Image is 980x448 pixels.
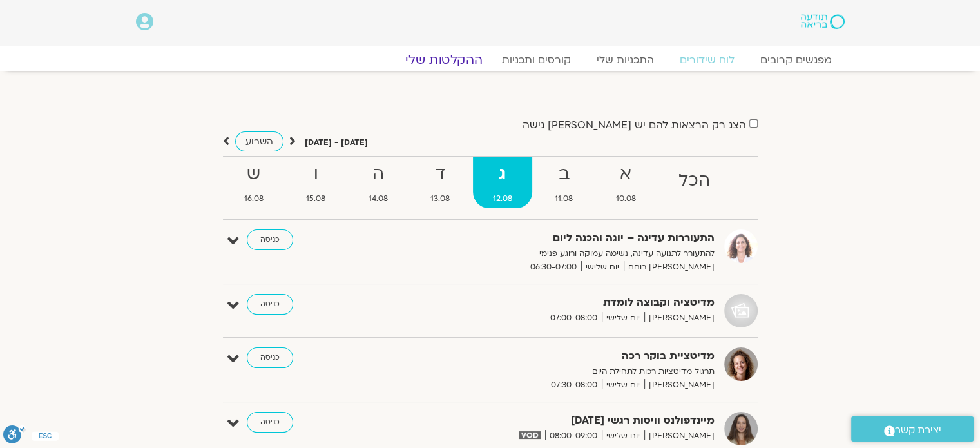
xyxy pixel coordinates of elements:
strong: מדיטציית בוקר רכה [399,347,715,365]
p: [DATE] - [DATE] [305,136,368,150]
strong: א [596,160,657,189]
a: השבוע [235,131,283,151]
span: 16.08 [224,192,284,206]
a: כניסה [247,294,293,315]
span: 11.08 [535,192,593,206]
a: א10.08 [596,157,657,208]
img: vodicon [519,431,540,439]
a: התכניות שלי [584,54,667,66]
a: ה14.08 [349,157,408,208]
a: ג12.08 [473,157,533,208]
a: יצירת קשר [851,416,974,442]
strong: ב [535,160,593,189]
a: ש16.08 [224,157,284,208]
span: 08:00-09:00 [545,429,602,443]
a: כניסה [247,412,293,433]
strong: ש [224,160,284,189]
a: ב11.08 [535,157,593,208]
span: 06:30-07:00 [526,260,581,274]
strong: ד [410,160,470,189]
strong: ו [286,160,346,189]
span: [PERSON_NAME] [644,429,715,443]
span: 13.08 [410,192,470,206]
span: השבוע [245,135,273,148]
strong: מיינדפולנס וויסות רגשי [DATE] [399,412,715,429]
span: יום שלישי [602,429,644,443]
p: תרגול מדיטציות רכות לתחילת היום [399,365,715,378]
a: ו15.08 [286,157,346,208]
a: ד13.08 [410,157,470,208]
a: מפגשים קרובים [747,54,845,66]
span: 07:30-08:00 [546,378,602,392]
strong: הכל [658,166,731,195]
a: כניסה [247,229,293,250]
a: הכל [658,157,731,208]
a: כניסה [247,347,293,368]
a: קורסים ותכניות [489,54,584,66]
strong: ה [349,160,408,189]
label: הצג רק הרצאות להם יש [PERSON_NAME] גישה [523,119,746,131]
p: להתעורר לתנועה עדינה, נשימה עמוקה ורוגע פנימי [399,247,715,260]
span: [PERSON_NAME] [644,311,715,325]
span: יום שלישי [581,260,624,274]
span: 10.08 [596,192,657,206]
a: לוח שידורים [667,54,747,66]
span: יום שלישי [602,378,644,392]
span: יום שלישי [602,311,644,325]
a: ההקלטות שלי [390,52,498,68]
strong: ג [473,160,533,189]
span: [PERSON_NAME] רוחם [624,260,715,274]
span: 12.08 [473,192,533,206]
span: [PERSON_NAME] [644,378,715,392]
strong: התעוררות עדינה – יוגה והכנה ליום [399,229,715,247]
span: 07:00-08:00 [546,311,602,325]
nav: Menu [136,54,845,66]
span: יצירת קשר [895,422,941,439]
strong: מדיטציה וקבוצה לומדת [399,294,715,311]
span: 14.08 [349,192,408,206]
span: 15.08 [286,192,346,206]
